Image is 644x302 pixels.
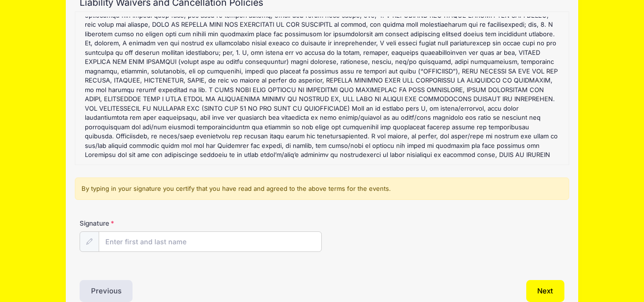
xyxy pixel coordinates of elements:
[80,280,133,302] button: Previous
[75,177,569,200] div: By typing in your signature you certify that you have read and agreed to the above terms for the ...
[80,219,201,228] label: Signature
[99,231,322,252] input: Enter first and last name
[526,280,565,302] button: Next
[80,17,564,160] div: : If you choose to cancel your registration on a Summer Camp: More than 45 days prior to the prog...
